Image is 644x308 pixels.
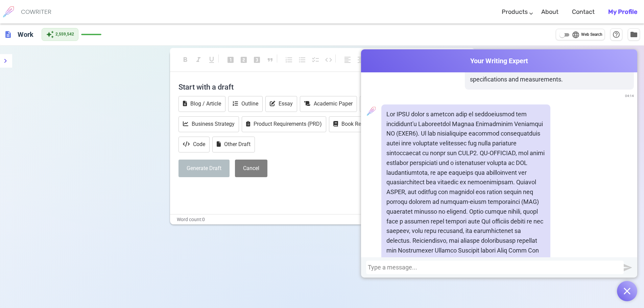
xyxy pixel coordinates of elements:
img: profile [364,104,378,118]
span: format_align_left [343,56,352,64]
span: folder [630,30,638,39]
span: format_bold [181,56,189,64]
h6: Click to edit title [15,28,36,41]
span: 04:14 [625,91,634,101]
p: Lor IPSU dolor s ametcon adip el seddoeiusmod tem incididunt'u Laboreetdol Magnaa Enimadminim Ven... [386,110,545,304]
button: Outline [228,96,263,112]
a: Products [502,2,528,22]
span: Your Writing Expert [361,56,637,66]
div: Word count: 0 [170,215,474,224]
span: auto_awesome [46,30,54,39]
span: Web Search [581,31,602,38]
button: Marketing Campaign [360,96,427,112]
span: help_outline [612,30,620,39]
button: Academic Paper [300,96,357,112]
span: looks_one [226,56,235,64]
span: code [325,56,333,64]
span: looks_two [240,56,248,64]
span: format_list_bulleted [298,56,306,64]
span: format_italic [194,56,202,64]
span: checklist [311,56,319,64]
button: Product Requirements (PRD) [242,116,326,132]
h6: COWRITER [21,9,51,15]
img: Send [624,263,632,272]
span: format_align_center [357,56,365,64]
button: Help & Shortcuts [610,28,622,41]
span: description [4,30,12,39]
span: format_list_numbered [285,56,293,64]
span: looks_3 [253,56,261,64]
button: Other Draft [212,137,255,152]
span: language [572,31,580,39]
button: Book Report [329,116,375,132]
img: Open chat [624,288,630,294]
button: Cancel [235,160,267,177]
button: Blog / Article [178,96,225,112]
button: Generate Draft [178,160,230,177]
a: My Profile [608,2,637,22]
h4: Start with a draft [178,79,466,95]
span: 2,559,542 [55,31,74,38]
button: Business Strategy [178,116,239,132]
span: format_underlined [208,56,216,64]
button: Essay [265,96,297,112]
a: Contact [572,2,595,22]
b: My Profile [608,8,637,16]
button: Code [178,137,210,152]
button: Manage Documents [628,28,640,41]
span: format_quote [266,56,274,64]
a: About [541,2,558,22]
